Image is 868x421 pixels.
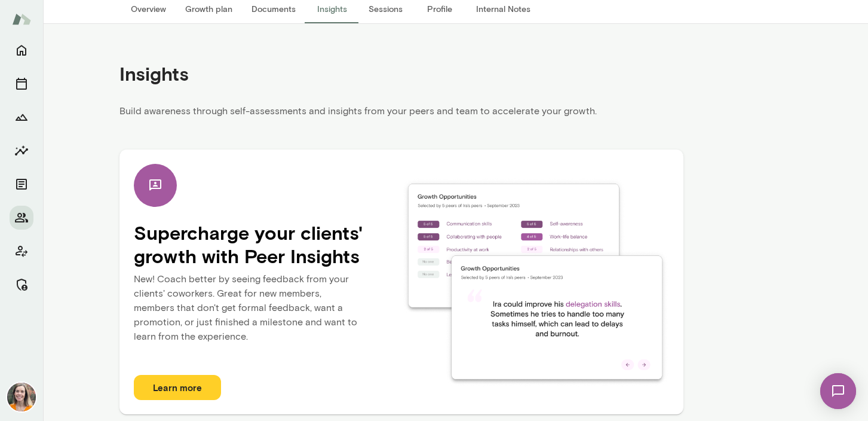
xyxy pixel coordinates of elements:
[12,8,31,30] img: Mento
[134,267,401,356] p: New! Coach better by seeing feedback from your clients' coworkers. Great for new members, members...
[10,139,33,163] button: Insights
[10,72,33,96] button: Sessions
[10,239,33,263] button: Client app
[401,178,669,388] img: insights
[10,273,33,297] button: Manage
[10,38,33,62] button: Home
[134,221,401,267] h4: Supercharge your clients' growth with Peer Insights
[134,375,221,400] button: Learn more
[119,150,683,414] div: Supercharge your clients' growth with Peer InsightsNew! Coach better by seeing feedback from your...
[10,206,33,230] button: Members
[10,105,33,129] button: Growth Plan
[119,104,683,126] p: Build awareness through self-assessments and insights from your peers and team to accelerate your...
[119,62,189,85] h4: Insights
[10,172,33,196] button: Documents
[7,383,36,411] img: Carrie Kelly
